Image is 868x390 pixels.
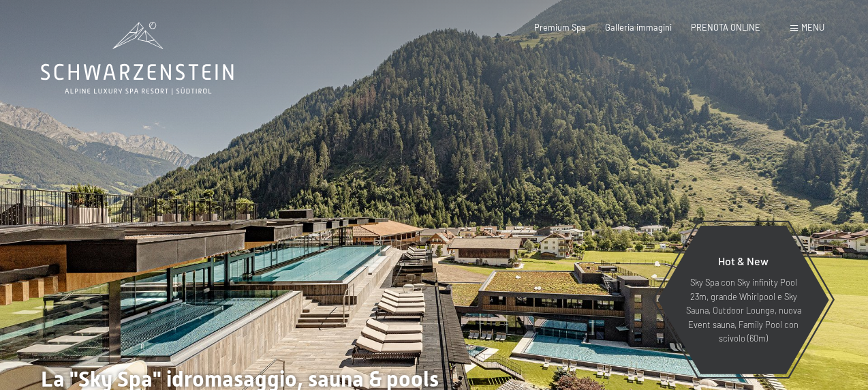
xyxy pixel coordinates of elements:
p: Sky Spa con Sky infinity Pool 23m, grande Whirlpool e Sky Sauna, Outdoor Lounge, nuova Event saun... [684,275,803,345]
a: Hot & New Sky Spa con Sky infinity Pool 23m, grande Whirlpool e Sky Sauna, Outdoor Lounge, nuova ... [657,225,830,375]
a: Premium Spa [534,22,586,33]
a: PRENOTA ONLINE [691,22,760,33]
a: Galleria immagini [605,22,672,33]
span: Menu [801,22,824,33]
span: Hot & New [718,254,769,267]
